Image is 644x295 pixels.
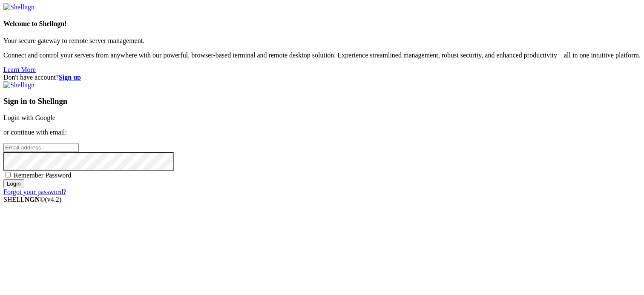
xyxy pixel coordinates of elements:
[25,196,40,203] b: NGN
[3,143,79,152] input: Email address
[3,81,34,89] img: Shellngn
[3,196,61,203] span: SHELL ©
[3,97,641,106] h3: Sign in to Shellngn
[3,188,66,195] a: Forgot your password?
[45,196,62,203] span: 4.2.0
[3,114,55,121] a: Login with Google
[3,66,36,73] a: Learn More
[14,172,72,179] span: Remember Password
[59,74,81,81] a: Sign up
[3,179,24,188] input: Login
[5,172,11,178] input: Remember Password
[3,52,641,59] p: Connect and control your servers from anywhere with our powerful, browser-based terminal and remo...
[3,20,641,28] h4: Welcome to Shellngn!
[3,129,641,136] p: or continue with email:
[3,74,641,81] div: Don't have account?
[3,37,641,45] p: Your secure gateway to remote server management.
[3,3,34,11] img: Shellngn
